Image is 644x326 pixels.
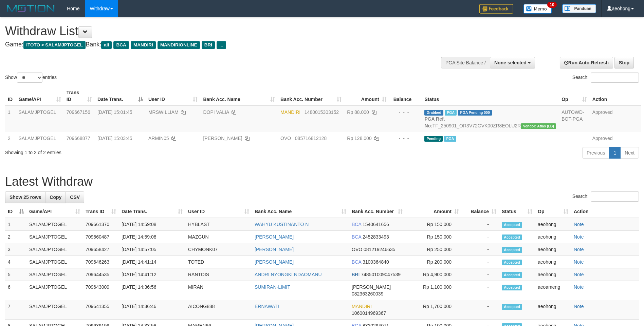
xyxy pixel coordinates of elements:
th: Trans ID: activate to sort column ascending [83,205,119,218]
h1: Latest Withdraw [5,175,639,188]
td: SALAMJPTOGEL [26,268,83,281]
label: Show entries [5,73,57,83]
a: 1 [609,147,621,159]
td: 709661370 [83,218,119,231]
span: Grabbed [424,110,443,116]
th: Date Trans.: activate to sort column descending [95,86,146,106]
td: 3 [5,243,26,256]
span: PGA Pending [458,110,492,116]
span: [DATE] 15:01:45 [97,109,132,115]
td: Rp 200,000 [405,256,462,268]
th: Action [571,205,639,218]
span: 10 [547,2,556,8]
td: - [462,231,499,243]
input: Search: [591,191,639,202]
th: Amount: activate to sort column ascending [405,205,462,218]
a: DOPI VALIA [203,109,229,115]
td: 2 [5,231,26,243]
input: Search: [591,73,639,83]
td: [DATE] 14:59:08 [119,218,185,231]
span: OVO [280,136,291,141]
span: Pending [424,136,443,142]
span: MANDIRI [280,109,300,115]
th: Game/API: activate to sort column ascending [16,86,64,106]
td: aeohong [535,256,571,268]
td: SALAMJPTOGEL [26,231,83,243]
th: Amount: activate to sort column ascending [344,86,389,106]
td: 2 [5,132,16,144]
td: 709646263 [83,256,119,268]
td: 6 [5,281,26,300]
th: Balance [389,86,422,106]
img: MOTION_logo.png [5,3,57,14]
td: - [462,218,499,231]
span: Marked by aeohong [445,110,457,116]
a: Stop [614,57,634,68]
div: - - - [392,109,419,116]
td: SALAMJPTOGEL [26,243,83,256]
td: MAZGUN [185,231,252,243]
h4: Game: Bank: [5,41,423,48]
td: TOTED [185,256,252,268]
span: OVO [352,247,362,252]
td: AICONG888 [185,300,252,320]
label: Search: [572,73,639,83]
th: Bank Acc. Number: activate to sort column ascending [349,205,405,218]
th: ID: activate to sort column descending [5,205,26,218]
span: ... [217,41,226,49]
b: PGA Ref. No: [424,116,445,128]
th: Op: activate to sort column ascending [535,205,571,218]
td: [DATE] 14:41:14 [119,256,185,268]
td: Rp 250,000 [405,243,462,256]
th: ID [5,86,16,106]
td: - [462,243,499,256]
span: Copy 082363260039 to clipboard [352,291,383,297]
th: Date Trans.: activate to sort column ascending [119,205,185,218]
td: aeoameng [535,281,571,300]
span: [DATE] 15:03:45 [97,136,132,141]
span: Copy 085716812128 to clipboard [295,136,327,141]
span: PGA [444,136,456,142]
span: ARMIN05 [148,136,169,141]
div: PGA Site Balance / [441,57,490,68]
td: SALAMJPTOGEL [26,300,83,320]
td: 709660487 [83,231,119,243]
td: - [462,268,499,281]
span: CSV [70,195,80,200]
td: 709644535 [83,268,119,281]
td: TF_250901_OR3V72GVK00ZR8EOLU2R [422,106,559,132]
td: Rp 150,000 [405,231,462,243]
span: Copy 1540641656 to clipboard [363,222,389,227]
td: aeohong [535,218,571,231]
th: Action [590,86,641,106]
button: None selected [490,57,535,68]
td: - [462,281,499,300]
span: Accepted [502,285,522,290]
td: aeohong [535,231,571,243]
span: BCA [352,222,361,227]
a: CSV [66,191,84,203]
a: Next [620,147,639,159]
span: [PERSON_NAME] [352,284,391,290]
span: BCA [352,234,361,240]
span: Accepted [502,235,522,240]
span: Copy 1060014969367 to clipboard [352,310,386,316]
a: Note [574,272,584,277]
td: [DATE] 14:36:46 [119,300,185,320]
a: Note [574,304,584,309]
td: Rp 150,000 [405,218,462,231]
span: Vendor URL: https://dashboard.q2checkout.com/secure [521,123,556,129]
span: Accepted [502,272,522,278]
td: SALAMJPTOGEL [16,132,64,144]
td: aeohong [535,243,571,256]
span: MANDIRI [131,41,156,49]
td: [DATE] 14:57:05 [119,243,185,256]
a: Note [574,222,584,227]
th: Game/API: activate to sort column ascending [26,205,83,218]
a: Previous [582,147,609,159]
td: 4 [5,256,26,268]
a: ERNAWATI [255,304,279,309]
td: SALAMJPTOGEL [16,106,64,132]
div: Showing 1 to 2 of 2 entries [5,146,263,156]
a: Run Auto-Refresh [560,57,613,68]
